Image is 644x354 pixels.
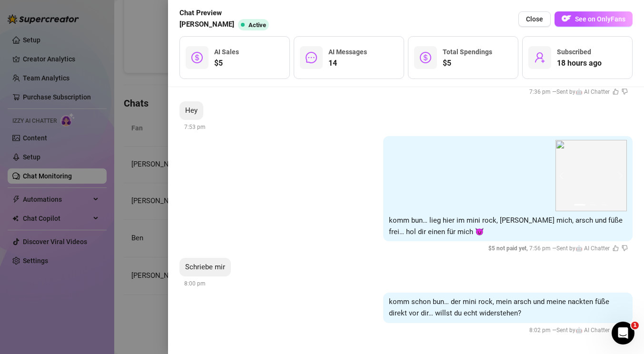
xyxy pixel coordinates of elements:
span: 8:00 pm [184,280,206,287]
span: 7:36 pm — [529,88,628,95]
span: Sent by 🤖 AI Chatter [556,327,610,334]
span: Total Spendings [443,48,492,56]
span: 7:56 pm — [488,245,628,252]
span: $5 [214,58,239,69]
span: Sent by 🤖 AI Chatter [556,88,610,95]
span: dislike [622,88,628,95]
span: [PERSON_NAME] [179,19,234,30]
span: 18 hours ago [557,58,602,69]
span: dislike [622,245,628,251]
span: Subscribed [557,48,591,56]
span: $ 5 not paid yet , [488,245,529,252]
span: 8:02 pm — [529,327,628,334]
span: 1 [631,322,639,329]
span: like [613,245,619,251]
span: AI Sales [214,48,239,56]
span: komm schon bun… der mini rock, mein arsch und meine nackten füße direkt vor dir… willst du echt w... [389,297,609,317]
span: Close [526,15,543,23]
button: prev [559,172,567,179]
span: message [306,52,317,63]
span: Hey [185,106,198,115]
img: media [555,140,627,211]
button: Close [518,11,551,27]
span: dollar [420,52,431,63]
button: 2 [589,204,597,206]
iframe: Intercom live chat [612,322,634,344]
img: OF [562,14,571,23]
span: komm bun… lieg hier im mini rock, [PERSON_NAME] mich, arsch und füße frei… hol dir einen für mich 😈 [389,216,623,236]
button: next [615,172,623,179]
span: like [613,88,619,95]
span: Sent by 🤖 AI Chatter [556,245,610,252]
span: dollar [191,52,203,63]
span: AI Messages [328,48,367,56]
span: Chat Preview [179,8,273,19]
span: user-add [534,52,545,63]
button: 3 [601,204,608,206]
span: $5 [443,58,492,69]
span: 14 [328,58,367,69]
button: OFSee on OnlyFans [555,11,633,27]
span: See on OnlyFans [575,15,625,23]
span: Schriebe mir [185,263,225,271]
span: Active [248,21,266,29]
span: 7:53 pm [184,124,206,130]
